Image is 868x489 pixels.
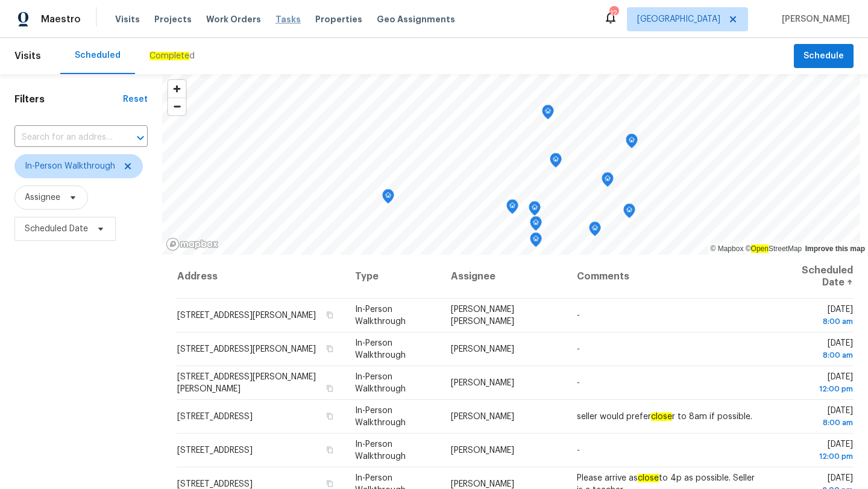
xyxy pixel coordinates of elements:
span: [PERSON_NAME] [451,345,514,354]
div: 8:00 am [780,349,853,361]
div: Map marker [506,199,518,218]
span: Assignee [25,192,60,204]
span: [DATE] [780,406,853,429]
span: In-Person Walkthrough [355,373,406,393]
input: Search for an address... [14,128,114,147]
span: Zoom out [168,98,186,115]
ah_el_jm_1744037177693: Complete [149,52,189,60]
div: Map marker [602,172,614,191]
span: [STREET_ADDRESS] [177,480,253,488]
span: In-Person Walkthrough [355,339,406,360]
span: [DATE] [780,305,853,328]
button: Copy Address [325,383,336,394]
span: Geo Assignments [377,13,455,25]
button: Copy Address [325,343,336,354]
div: Map marker [626,134,638,152]
button: Open [132,129,149,146]
h1: Filters [14,93,123,105]
span: Tasks [275,15,301,23]
span: Schedule [804,49,844,64]
span: [PERSON_NAME] [451,446,514,455]
span: [PERSON_NAME] [451,413,514,421]
span: In-Person Walkthrough [355,440,406,461]
span: Work Orders [206,13,261,25]
th: Assignee [441,255,567,299]
th: Address [177,255,345,299]
canvas: Map [162,74,860,255]
div: Map marker [589,222,601,240]
div: Map marker [623,204,635,222]
span: Maestro [41,13,81,25]
span: In-Person Walkthrough [25,160,115,172]
div: d [149,50,195,62]
div: 12 [609,7,618,19]
span: [STREET_ADDRESS][PERSON_NAME] [177,345,316,354]
div: Map marker [542,105,554,123]
div: Map marker [382,189,394,208]
div: Scheduled [75,49,121,61]
th: Type [345,255,442,299]
span: Visits [115,13,140,25]
span: Visits [14,43,41,69]
span: [STREET_ADDRESS] [177,413,253,421]
span: [STREET_ADDRESS] [177,446,253,455]
span: seller would prefer r to 8am if possible. [577,413,752,421]
a: OpenStreetMap [746,244,802,253]
button: Zoom out [168,98,186,115]
span: - [577,311,580,320]
button: Copy Address [325,411,336,422]
span: [STREET_ADDRESS][PERSON_NAME][PERSON_NAME] [177,373,316,393]
th: Comments [567,255,770,299]
button: Schedule [794,44,854,69]
div: 8:00 am [780,316,853,328]
ah_el_jm_1744035635894: close [651,413,672,421]
button: Copy Address [325,444,336,455]
div: Reset [123,93,148,105]
div: Map marker [530,232,542,251]
span: [DATE] [780,373,853,395]
a: Mapbox [711,244,744,253]
div: 12:00 pm [780,450,853,463]
button: Copy Address [325,310,336,320]
span: - [577,345,580,354]
div: 8:00 am [780,417,853,429]
a: Improve this map [805,244,865,253]
div: Map marker [529,201,541,220]
span: - [577,446,580,455]
span: [PERSON_NAME] [451,480,514,488]
span: In-Person Walkthrough [355,305,406,326]
span: [PERSON_NAME] [451,379,514,387]
div: 12:00 pm [780,383,853,395]
span: [DATE] [780,440,853,463]
div: Map marker [550,153,562,172]
a: Mapbox homepage [166,237,219,251]
button: Zoom in [168,80,186,98]
span: Properties [315,13,362,25]
span: Scheduled Date [25,223,88,235]
button: Copy Address [325,478,336,489]
div: Map marker [530,216,542,235]
span: [STREET_ADDRESS][PERSON_NAME] [177,311,316,320]
span: [PERSON_NAME] [PERSON_NAME] [451,305,514,326]
span: [DATE] [780,339,853,361]
span: - [577,379,580,387]
span: [PERSON_NAME] [777,13,850,25]
span: Projects [154,13,192,25]
ah_el_jm_1744035306855: Open [751,244,769,253]
span: [GEOGRAPHIC_DATA] [637,13,720,25]
th: Scheduled Date ↑ [770,255,854,299]
span: In-Person Walkthrough [355,406,406,427]
ah_el_jm_1744035635894: close [638,474,659,482]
